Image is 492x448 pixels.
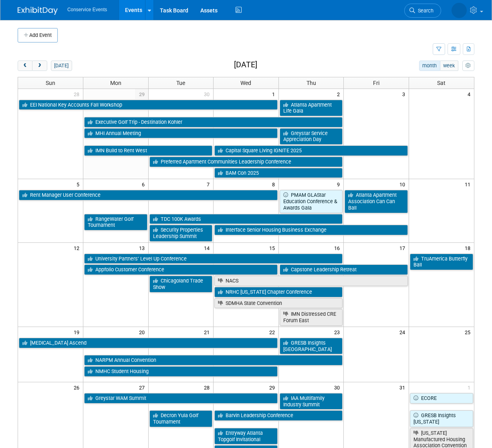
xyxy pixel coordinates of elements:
[84,117,343,127] a: Executive Golf Trip - Destination Kohler
[214,145,408,156] a: Capital Square Living IGNITE 2025
[73,327,83,337] span: 19
[67,7,107,12] span: Conservice Events
[333,327,343,337] span: 23
[399,382,409,392] span: 31
[440,61,458,71] button: week
[214,428,278,444] a: Entryway Atlanta Topgolf Invitational
[76,179,83,189] span: 5
[84,214,147,230] a: RangeWater Golf Tournament
[271,179,278,189] span: 8
[401,89,409,99] span: 3
[271,89,278,99] span: 1
[464,327,474,337] span: 25
[280,264,408,275] a: Capstone Leadership Retreat
[306,80,316,86] span: Thu
[280,309,343,325] a: IMN Distressed CRE Forum East
[32,61,47,71] button: next
[206,179,213,189] span: 7
[176,80,185,86] span: Tue
[268,243,278,253] span: 15
[149,157,343,167] a: Preferred Apartment Communities Leadership Conference
[84,264,278,275] a: Appfolio Customer Conference
[149,410,213,427] a: Decron Yula Golf Tournament
[214,287,343,297] a: NRHC [US_STATE] Chapter Conference
[419,61,440,71] button: month
[280,100,343,116] a: Atlanta Apartment Life Gala
[399,327,409,337] span: 24
[203,89,213,99] span: 30
[214,276,408,286] a: NACS
[73,382,83,392] span: 26
[280,190,343,213] a: PMAM GLAStar Education Conference & Awards Gala
[333,382,343,392] span: 30
[214,225,408,235] a: Interface Senior Housing Business Exchange
[138,243,148,253] span: 13
[19,100,278,110] a: EEI National Key Accounts Fall Workshop
[437,80,446,86] span: Sat
[240,80,251,86] span: Wed
[410,254,473,270] a: TruAmerica Butterfly Ball
[280,393,343,410] a: IAA Multifamily Industry Summit
[280,128,343,145] a: Greystar Service Appreciation Day
[149,276,213,292] a: Chicagoland Trade Show
[415,8,434,14] span: Search
[203,382,213,392] span: 28
[19,338,278,348] a: [MEDICAL_DATA] Ascend
[135,89,148,99] span: 29
[149,214,343,224] a: TDC 100K Awards
[214,410,343,421] a: Barvin Leadership Conference
[467,89,474,99] span: 4
[18,7,58,15] img: ExhibitDay
[141,179,148,189] span: 6
[280,338,343,354] a: GRESB Insights [GEOGRAPHIC_DATA]
[466,63,471,69] i: Personalize Calendar
[203,243,213,253] span: 14
[410,410,473,427] a: GRESB Insights [US_STATE]
[84,128,278,139] a: MHI Annual Meeting
[138,382,148,392] span: 27
[333,243,343,253] span: 16
[203,327,213,337] span: 21
[149,225,213,241] a: Security Properties Leadership Summit
[84,254,343,264] a: University Partners’ Level Up Conference
[138,327,148,337] span: 20
[373,80,379,86] span: Fri
[464,243,474,253] span: 18
[73,243,83,253] span: 12
[18,28,58,42] button: Add Event
[268,327,278,337] span: 22
[19,190,278,200] a: Rent Manager User Conference
[234,61,257,69] h2: [DATE]
[268,382,278,392] span: 29
[399,243,409,253] span: 17
[51,61,72,71] button: [DATE]
[46,80,55,86] span: Sun
[464,179,474,189] span: 11
[18,61,32,71] button: prev
[110,80,121,86] span: Mon
[452,3,467,18] img: Amiee Griffey
[404,4,441,18] a: Search
[84,393,278,404] a: Greystar WAM Summit
[336,89,343,99] span: 2
[467,382,474,392] span: 1
[410,393,473,404] a: ECORE
[399,179,409,189] span: 10
[84,355,343,365] a: NARPM Annual Convention
[84,145,212,156] a: IMN Build to Rent West
[462,61,474,71] button: myCustomButton
[73,89,83,99] span: 28
[84,366,278,377] a: NMHC Student Housing
[345,190,408,213] a: Atlanta Apartment Association Can Can Ball
[214,298,343,309] a: SDMHA State Convention
[336,179,343,189] span: 9
[214,168,343,178] a: BAM Con 2025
